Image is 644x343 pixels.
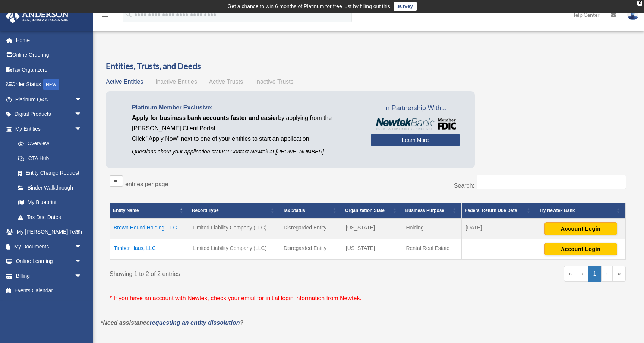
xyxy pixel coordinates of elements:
p: Click "Apply Now" next to one of your entities to start an application. [132,134,360,144]
p: Questions about your application status? Contact Newtek at [PHONE_NUMBER] [132,147,360,156]
a: Last [613,266,626,282]
a: Platinum Q&Aarrow_drop_down [5,92,93,107]
td: [US_STATE] [342,218,402,239]
a: Next [601,266,613,282]
a: Tax Due Dates [10,210,89,225]
i: menu [101,10,110,19]
em: *Need assistance ? [101,320,243,326]
a: My Blueprint [10,195,89,210]
a: Events Calendar [5,283,93,298]
a: Learn More [371,134,460,146]
i: search [124,10,133,18]
div: Showing 1 to 2 of 2 entries [110,266,362,279]
button: Account Login [544,222,617,235]
th: Try Newtek Bank : Activate to sort [536,203,626,219]
label: entries per page [125,181,168,187]
span: Active Trusts [209,79,243,85]
th: Record Type: Activate to sort [189,203,280,219]
a: Binder Walkthrough [10,180,89,195]
a: Account Login [544,246,617,252]
span: Tax Status [283,208,305,213]
a: Online Ordering [5,48,93,63]
span: arrow_drop_down [75,239,89,254]
a: CTA Hub [10,151,89,166]
div: Get a chance to win 6 months of Platinum for free just by filling out this [227,2,390,11]
img: User Pic [627,9,638,20]
td: Timber Haus, LLC [110,239,189,260]
th: Business Purpose: Activate to sort [402,203,462,219]
p: by applying from the [PERSON_NAME] Client Portal. [132,113,360,134]
th: Federal Return Due Date: Activate to sort [462,203,536,219]
td: Disregarded Entity [280,218,342,239]
span: arrow_drop_down [75,107,89,122]
a: Account Login [544,225,617,231]
a: Home [5,33,93,48]
div: Try Newtek Bank [539,206,614,215]
a: My [PERSON_NAME] Teamarrow_drop_down [5,225,93,239]
span: Entity Name [113,208,139,213]
span: Active Entities [106,79,143,85]
a: requesting an entity dissolution [150,320,240,326]
td: Limited Liability Company (LLC) [189,239,280,260]
a: Overview [10,136,86,151]
span: Business Purpose [405,208,444,213]
a: Entity Change Request [10,166,89,181]
span: arrow_drop_down [75,254,89,269]
a: 1 [588,266,602,282]
span: Organization State [345,208,385,213]
div: close [637,1,642,6]
td: [DATE] [462,218,536,239]
div: NEW [43,79,59,90]
a: Online Learningarrow_drop_down [5,254,93,269]
a: Previous [577,266,588,282]
td: [US_STATE] [342,239,402,260]
th: Entity Name: Activate to invert sorting [110,203,189,219]
span: In Partnership With... [371,102,460,114]
a: Tax Organizers [5,62,93,77]
span: Inactive Trusts [255,79,294,85]
td: Holding [402,218,462,239]
a: My Entitiesarrow_drop_down [5,121,89,136]
span: arrow_drop_down [75,225,89,240]
span: Federal Return Due Date [465,208,517,213]
span: Record Type [192,208,219,213]
span: arrow_drop_down [75,92,89,107]
a: survey [394,2,417,11]
p: Platinum Member Exclusive: [132,102,360,113]
a: Digital Productsarrow_drop_down [5,107,93,122]
td: Disregarded Entity [280,239,342,260]
span: Inactive Entities [155,79,197,85]
button: Account Login [544,243,617,255]
p: * If you have an account with Newtek, check your email for initial login information from Newtek. [110,293,626,304]
th: Organization State: Activate to sort [342,203,402,219]
th: Tax Status: Activate to sort [280,203,342,219]
img: NewtekBankLogoSM.png [375,118,456,130]
label: Search: [454,182,474,189]
a: Order StatusNEW [5,77,93,92]
a: menu [101,13,110,19]
a: Billingarrow_drop_down [5,269,93,283]
td: Rental Real Estate [402,239,462,260]
h3: Entities, Trusts, and Deeds [106,60,629,72]
span: arrow_drop_down [75,121,89,137]
span: Apply for business bank accounts faster and easier [132,115,278,121]
img: Anderson Advisors Platinum Portal [3,9,71,23]
td: Limited Liability Company (LLC) [189,218,280,239]
a: My Documentsarrow_drop_down [5,239,93,254]
td: Brown Hound Holding, LLC [110,218,189,239]
a: First [564,266,577,282]
span: arrow_drop_down [75,269,89,284]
